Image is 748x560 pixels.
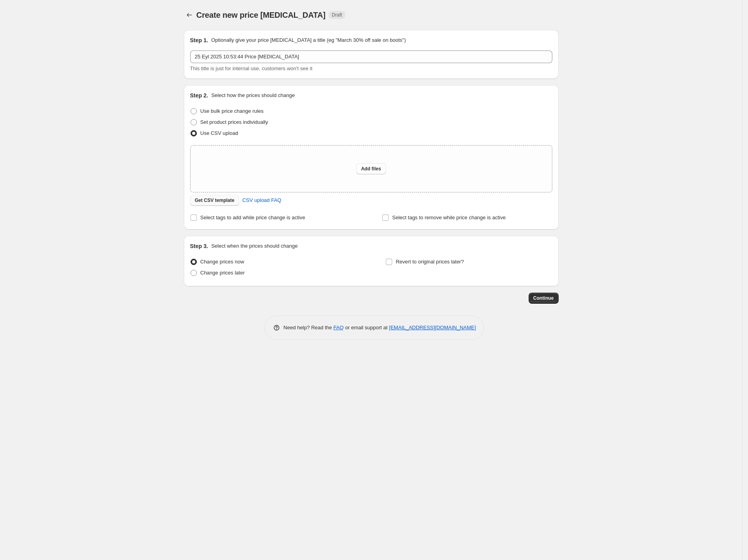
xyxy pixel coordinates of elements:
[211,36,406,44] p: Optionally give your price [MEDICAL_DATA] a title (eg "March 30% off sale on boots")
[344,325,389,330] span: or email support at
[332,12,342,18] span: Draft
[389,325,476,330] a: [EMAIL_ADDRESS][DOMAIN_NAME]
[284,325,334,330] span: Need help? Read the
[184,9,195,21] button: Price change jobs
[211,242,297,250] p: Select when the prices should change
[529,293,559,304] button: Continue
[200,130,238,136] span: Use CSV upload
[533,295,554,301] span: Continue
[200,259,244,265] span: Change prices now
[190,242,208,250] h2: Step 3.
[333,325,344,330] a: FAQ
[190,195,239,206] button: Get CSV template
[196,11,326,19] span: Create new price [MEDICAL_DATA]
[392,215,506,220] span: Select tags to remove while price change is active
[200,215,305,220] span: Select tags to add while price change is active
[242,196,281,204] span: CSV upload FAQ
[200,119,268,125] span: Set product prices individually
[200,270,245,276] span: Change prices later
[190,50,552,63] input: 30% off holiday sale
[396,259,464,265] span: Revert to original prices later?
[361,166,381,172] span: Add files
[190,65,312,71] span: This title is just for internal use, customers won't see it
[195,197,235,203] span: Get CSV template
[200,108,264,114] span: Use bulk price change rules
[356,163,386,174] button: Add files
[190,91,208,99] h2: Step 2.
[190,36,208,44] h2: Step 1.
[237,194,286,207] a: CSV upload FAQ
[211,91,295,99] p: Select how the prices should change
